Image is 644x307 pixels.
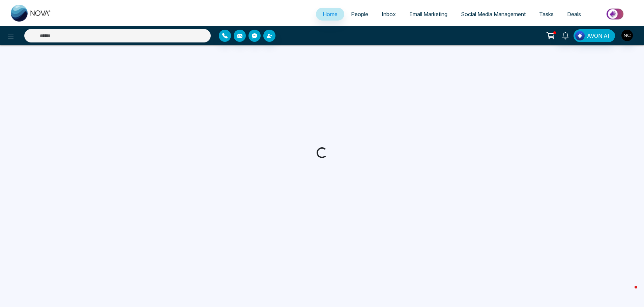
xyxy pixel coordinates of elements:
img: Nova CRM Logo [11,5,51,22]
img: User Avatar [621,30,633,41]
img: Market-place.gif [591,6,640,22]
span: AVON AI [587,32,609,40]
a: Inbox [375,8,403,21]
span: Deals [567,11,581,18]
a: Tasks [532,8,560,21]
a: People [344,8,375,21]
a: Email Marketing [403,8,454,21]
span: People [351,11,368,18]
span: Inbox [382,11,396,18]
span: Social Media Management [461,11,526,18]
iframe: Intercom live chat [621,284,637,300]
a: Social Media Management [454,8,532,21]
span: Tasks [539,11,554,18]
a: Deals [560,8,588,21]
a: Home [316,8,344,21]
span: Home [323,11,338,18]
button: AVON AI [574,29,615,42]
img: Lead Flow [575,31,585,40]
span: Email Marketing [409,11,447,18]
